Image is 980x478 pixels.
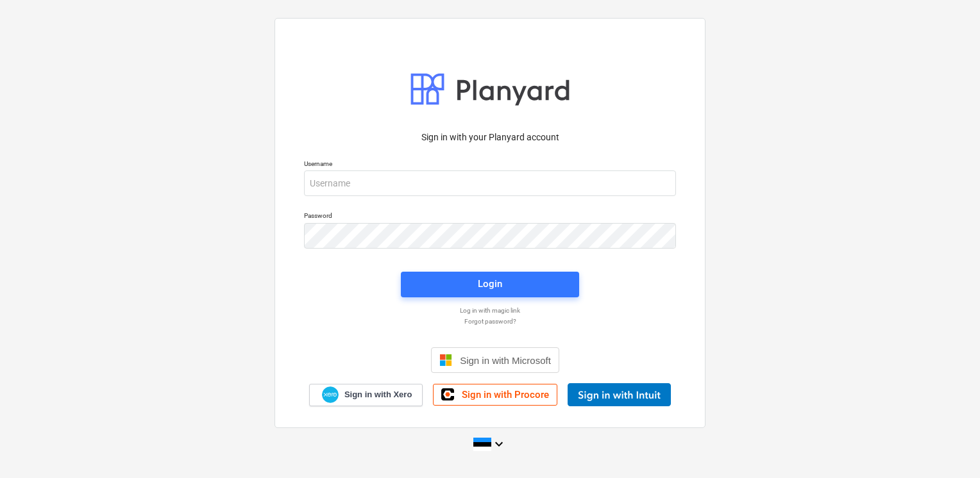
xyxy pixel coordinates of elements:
[304,131,676,144] p: Sign in with your Planyard account
[433,384,557,406] a: Sign in with Procore
[491,436,507,452] i: keyboard_arrow_down
[478,276,502,292] div: Login
[439,354,452,367] img: Microsoft logo
[304,160,676,170] p: Username
[401,272,579,297] button: Login
[460,355,551,366] span: Sign in with Microsoft
[344,389,412,400] span: Sign in with Xero
[304,170,676,196] input: Username
[298,306,682,315] a: Log in with magic link
[309,384,423,406] a: Sign in with Xero
[298,317,682,326] a: Forgot password?
[462,389,549,400] span: Sign in with Procore
[304,211,676,222] p: Password
[322,386,339,404] img: Xero logo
